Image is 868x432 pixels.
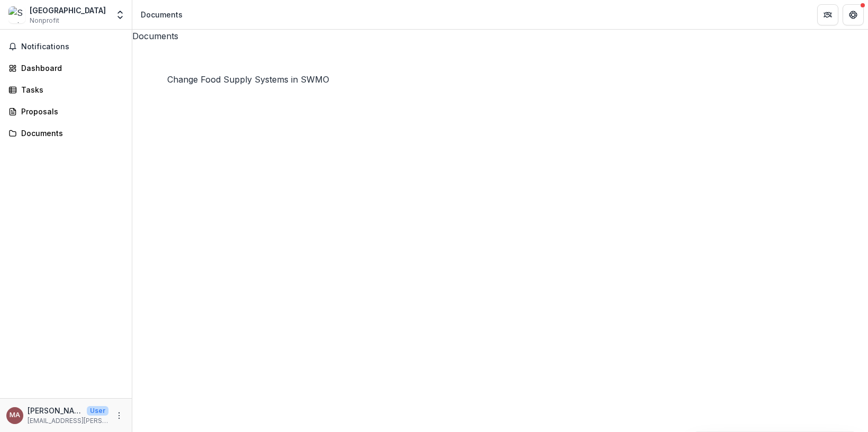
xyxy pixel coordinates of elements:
[141,9,183,20] div: Documents
[21,42,123,51] span: Notifications
[4,38,128,55] button: Notifications
[843,4,864,25] button: Get Help
[30,5,106,16] div: [GEOGRAPHIC_DATA]
[167,73,329,86] div: Change Food Supply Systems in SWMO
[10,412,20,419] div: Maile Auterson
[21,62,119,74] div: Dashboard
[21,106,119,117] div: Proposals
[113,409,125,422] button: More
[817,4,838,25] button: Partners
[30,16,59,25] span: Nonprofit
[4,81,128,98] a: Tasks
[113,4,128,25] button: Open entity switcher
[21,84,119,95] div: Tasks
[4,103,128,120] a: Proposals
[28,405,83,416] p: [PERSON_NAME]
[28,416,108,426] p: [EMAIL_ADDRESS][PERSON_NAME][DOMAIN_NAME]
[87,406,108,416] p: User
[132,30,868,42] h3: Documents
[21,128,119,139] div: Documents
[4,59,128,77] a: Dashboard
[4,124,128,142] a: Documents
[137,7,187,22] nav: breadcrumb
[8,6,25,23] img: Springfield Community Gardens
